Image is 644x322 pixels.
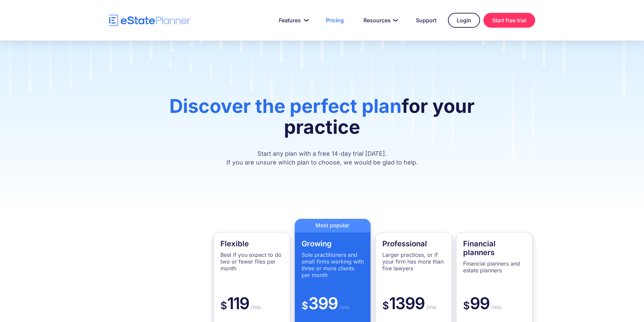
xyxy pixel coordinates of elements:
a: Start free trial [483,13,535,28]
h1: for your practice [139,96,505,144]
span: $ [463,299,470,312]
a: Pricing [318,14,352,27]
span: /mo [425,304,436,311]
h4: Growing [302,239,364,248]
a: Support [408,14,445,27]
span: /mo [249,304,261,311]
span: /mo [490,304,501,311]
span: /mo [338,304,350,311]
span: $ [382,299,389,312]
a: Features [271,14,314,27]
h4: Flexible [220,239,283,248]
a: Resources [355,14,404,27]
h4: Financial planners [463,239,526,257]
p: Sole practitioners and small firms working with three or more clients per month [302,251,364,278]
p: Start any plan with a free 14-day trial [DATE]. If you are unsure which plan to choose, we would ... [139,149,505,167]
p: Best if you expect to do two or fewer files per month [220,251,283,272]
p: Financial planners and estate planners [463,260,526,274]
p: Larger practices, or if your firm has more than five lawyers [382,251,445,272]
a: home [109,15,190,26]
a: Login [448,13,480,28]
h4: Professional [382,239,445,248]
span: Discover the perfect plan [169,95,402,118]
span: $ [220,299,227,312]
span: $ [302,299,308,312]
